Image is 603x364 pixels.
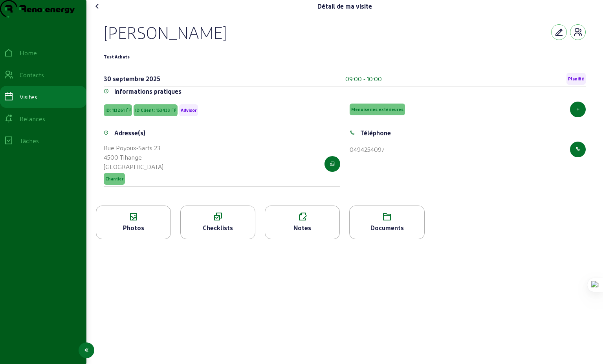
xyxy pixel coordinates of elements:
[104,22,227,42] div: [PERSON_NAME]
[20,70,44,80] div: Contacts
[568,76,584,82] span: Planifié
[104,52,130,62] div: Test Achats
[350,223,424,233] div: Documents
[135,107,170,113] span: ID Client: 153433
[104,162,163,171] div: [GEOGRAPHIC_DATA]
[105,176,123,182] span: Chantier
[114,128,145,138] div: Adresse(s)
[317,2,372,11] div: Détail de ma visite
[181,223,255,233] div: Checklists
[104,143,163,153] div: Rue Poyoux-Sarts 23
[114,87,181,96] div: Informations pratiques
[104,153,163,162] div: 4500 Tihange
[360,128,391,138] div: Téléphone
[345,74,382,84] div: 09:00 - 10:00
[351,107,403,112] span: Menuiseries extérieures
[96,223,170,233] div: Photos
[104,74,160,84] div: 30 septembre 2025
[105,107,125,113] span: ID: 113261
[265,223,339,233] div: Notes
[181,107,196,113] span: Advisor
[350,145,384,154] div: 0494254097
[20,136,39,146] div: Tâches
[20,92,37,102] div: Visites
[20,114,45,124] div: Relances
[20,48,37,58] div: Home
